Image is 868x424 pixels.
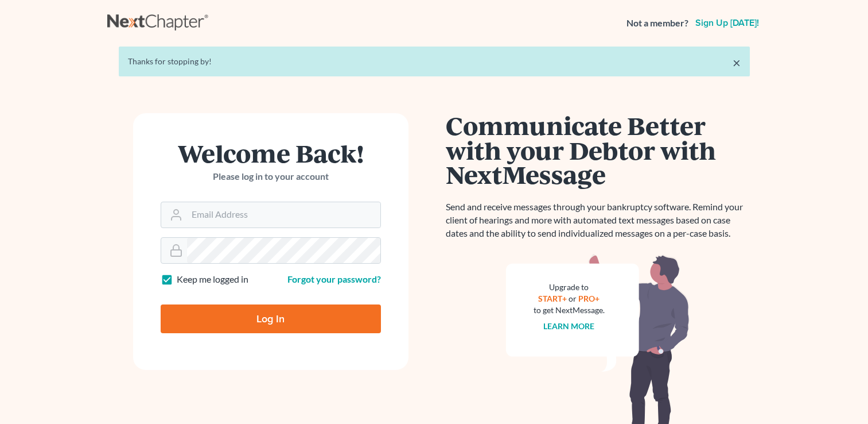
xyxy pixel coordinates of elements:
label: Keep me logged in [177,273,248,286]
a: PRO+ [578,294,600,303]
span: or [569,294,577,303]
p: Send and receive messages through your bankruptcy software. Remind your client of hearings and mo... [446,201,750,240]
div: to get NextMessage. [534,304,605,316]
a: START+ [538,294,567,303]
strong: Not a member? [626,17,688,30]
input: Log In [161,304,381,333]
a: Forgot your password? [287,273,381,284]
p: Please log in to your account [161,170,381,183]
input: Email Address [187,202,380,228]
h1: Welcome Back! [161,141,381,165]
h1: Communicate Better with your Debtor with NextMessage [446,113,750,187]
a: × [733,56,741,70]
div: Upgrade to [534,282,605,293]
a: Learn more [543,321,594,331]
a: Sign up [DATE]! [693,18,761,28]
div: Thanks for stopping by! [128,56,741,67]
